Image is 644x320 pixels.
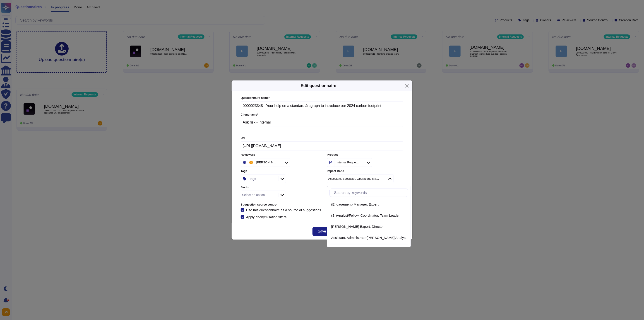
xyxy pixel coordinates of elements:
label: Client name [241,113,403,116]
span: (Engagement) Manager, Expert [331,202,379,206]
div: Use this questionnaire as a source of suggestions [246,208,321,212]
input: Online platform url [241,141,403,150]
label: Suggestion source control [241,203,403,206]
span: [PERSON_NAME] Expert, Director [331,225,384,229]
input: Search by keywords [332,189,408,197]
label: Tags [241,170,317,173]
label: Reviewers [241,153,317,156]
button: Save [312,227,332,236]
input: Enter company name of the client [241,118,403,127]
div: (Engagement) Manager, Expert [329,199,409,209]
span: Assistant, Administrator[PERSON_NAME] Analyst [331,236,407,240]
label: Region [327,186,403,189]
div: (Engagement) Manager, Expert [331,202,407,206]
div: Assistant, Administrator, Jr. Analyst [329,233,409,243]
label: Product [327,153,403,156]
span: (Sr)Analyst/Fellow, Coordinator, Team Leader [331,213,400,218]
label: Url [241,137,403,140]
label: Sector [241,186,317,189]
div: Apply anonymisation filters [246,215,287,219]
div: AP, Sr. Expert, Director [329,221,409,232]
div: (Sr)Analyst/Fellow, Coordinator, Team Leader [329,210,409,221]
div: Associate, Specialist, Operations Manager [329,244,409,254]
label: Impact Band [327,170,403,173]
img: user [249,161,253,164]
div: Associate, Specialist, Operations Manager [328,177,380,180]
div: (Sr)Analyst/Fellow, Coordinator, Team Leader [331,213,407,218]
span: Save [318,230,326,233]
div: AP, Sr. Expert, Director [331,225,407,229]
div: Tags [249,177,256,180]
div: Internal Requests [337,161,359,164]
label: Questionnaire name [241,97,403,99]
div: Assistant, Administrator, Jr. Analyst [331,236,407,240]
div: Select an option [242,193,265,196]
button: Close [404,82,411,89]
input: Enter questionnaire name [241,101,403,110]
h5: Edit questionnaire [301,83,336,89]
div: [PERSON_NAME] [256,161,277,164]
